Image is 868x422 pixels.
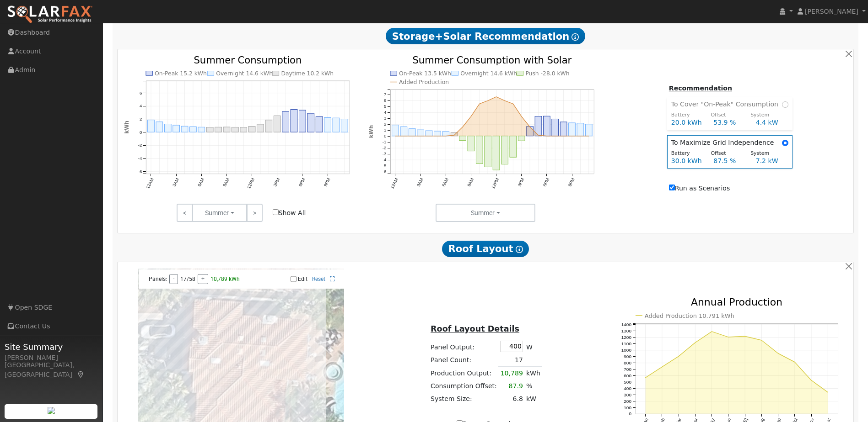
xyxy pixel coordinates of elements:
[529,126,531,128] circle: onclick=""
[384,122,386,127] text: 2
[149,276,167,282] span: Panels:
[138,169,142,174] text: -6
[5,353,98,363] div: [PERSON_NAME]
[240,127,247,132] rect: onclick=""
[5,360,98,380] div: [GEOGRAPHIC_DATA], [GEOGRAPHIC_DATA]
[210,276,240,282] span: 10,789 kWh
[429,393,499,406] td: System Size:
[621,335,631,340] text: 1200
[794,361,796,363] circle: onclick=""
[273,208,306,218] label: Show All
[400,127,407,136] rect: onclick=""
[169,274,178,284] button: -
[706,111,746,119] div: Offset
[216,70,273,77] text: Overnight 14.6 kWh
[420,135,421,137] circle: onclick=""
[671,138,778,148] span: To Maximize Grid Independence
[181,127,188,132] rect: onclick=""
[468,136,474,151] rect: onclick=""
[140,104,142,109] text: 4
[669,84,732,92] u: Recommendation
[441,177,449,188] text: 6AM
[299,110,306,132] rect: onclick=""
[694,342,696,343] circle: onclick=""
[155,70,207,77] text: On-Peak 15.2 kWh
[382,152,386,157] text: -3
[198,127,205,132] rect: onclick=""
[7,5,93,24] img: SolarFax
[341,119,348,132] rect: onclick=""
[535,116,542,136] rect: onclick=""
[512,103,514,105] circle: onclick=""
[384,116,386,121] text: 3
[588,135,590,137] circle: onclick=""
[403,135,404,137] circle: onclick=""
[197,177,205,188] text: 6AM
[546,135,548,137] circle: onclick=""
[624,373,631,378] text: 600
[223,127,230,132] rect: onclick=""
[621,341,631,346] text: 1100
[501,136,508,164] rect: onclick=""
[476,136,483,164] rect: onclick=""
[498,353,524,367] td: 17
[173,125,180,132] rect: onclick=""
[666,156,708,166] div: 30.0 kWh
[624,367,631,372] text: 700
[171,177,179,188] text: 3AM
[805,8,858,15] span: [PERSON_NAME]
[453,135,455,137] circle: onclick=""
[312,276,325,282] a: Reset
[552,119,559,136] rect: onclick=""
[470,116,472,117] circle: onclick=""
[487,100,489,102] circle: onclick=""
[498,380,524,392] td: 87.9
[384,98,386,103] text: 6
[386,28,585,44] span: Storage+Solar Recommendation
[586,124,593,136] rect: onclick=""
[384,92,386,97] text: 7
[384,110,387,115] text: 4
[367,125,374,138] text: kWh
[498,393,524,406] td: 6.8
[538,135,539,137] circle: onclick=""
[746,111,786,119] div: System
[415,177,424,188] text: 3AM
[298,276,307,282] label: Edit
[307,113,314,132] rect: onclick=""
[709,118,751,127] div: 53.9 %
[544,116,550,137] rect: onclick=""
[140,90,142,95] text: 6
[526,70,570,77] text: Push -28.0 kWh
[524,380,542,392] td: %
[445,135,447,137] circle: onclick=""
[140,116,142,121] text: 2
[324,118,331,132] rect: onclick=""
[123,121,129,134] text: kWh
[316,116,323,132] rect: onclick=""
[382,169,386,174] text: -6
[810,380,812,381] circle: onclick=""
[479,103,480,105] circle: onclick=""
[496,96,497,98] circle: onclick=""
[517,177,525,188] text: 3PM
[434,131,441,136] rect: onclick=""
[382,158,386,163] text: -4
[392,125,399,136] rect: onclick=""
[827,391,829,393] circle: onclick=""
[222,177,230,188] text: 9AM
[624,392,631,397] text: 300
[527,127,534,136] rect: onclick=""
[206,127,213,132] rect: onclick=""
[281,70,334,77] text: Daytime 10.2 kWh
[561,122,567,136] rect: onclick=""
[621,348,631,353] text: 1000
[498,367,524,380] td: 10,789
[5,341,98,353] span: Site Summary
[571,33,579,41] i: Show Help
[232,127,238,132] rect: onclick=""
[577,123,584,136] rect: onclick=""
[666,118,708,127] div: 20.0 kWh
[382,146,386,151] text: -2
[624,386,631,391] text: 400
